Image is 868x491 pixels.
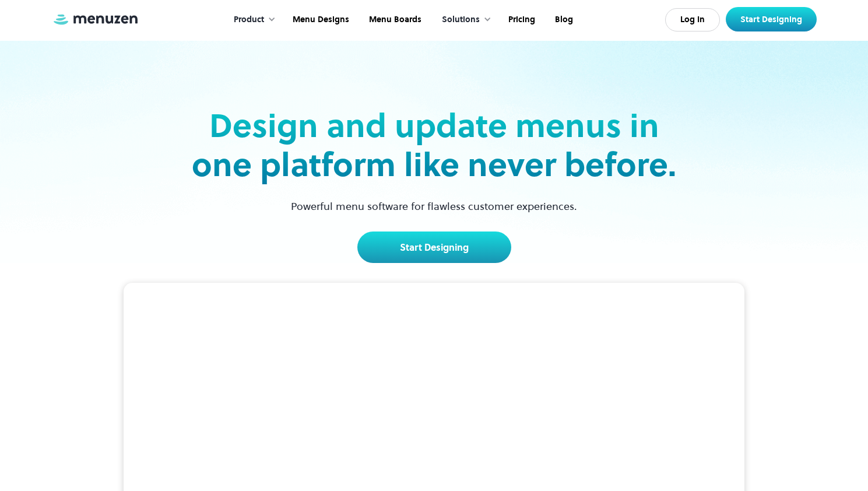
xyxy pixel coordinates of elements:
[430,2,497,38] div: Solutions
[726,7,817,31] a: Start Designing
[188,106,680,184] h2: Design and update menus in one platform like never before.
[497,2,544,38] a: Pricing
[442,13,480,26] div: Solutions
[665,8,720,31] a: Log In
[234,13,264,26] div: Product
[282,2,358,38] a: Menu Designs
[357,232,511,263] a: Start Designing
[222,2,282,38] div: Product
[276,198,592,214] p: Powerful menu software for flawless customer experiences.
[544,2,582,38] a: Blog
[358,2,430,38] a: Menu Boards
